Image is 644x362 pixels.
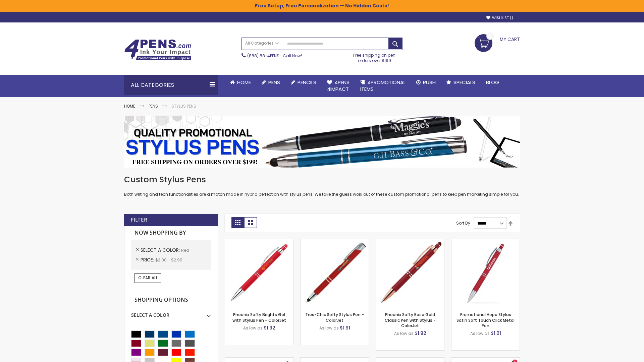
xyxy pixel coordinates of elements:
[124,116,520,168] img: Stylus Pens
[451,239,520,244] a: Promotional Hope Stylus Satin Soft Touch Click Metal Pen-Red
[327,79,350,93] span: 4Pens 4impact
[256,75,285,90] a: Pens
[124,75,218,95] div: All Categories
[149,103,158,109] a: Pens
[124,103,135,109] a: Home
[394,330,414,336] span: As low as
[298,79,316,86] span: Pencils
[285,75,322,90] a: Pencils
[131,307,211,318] div: Select A Color
[319,325,339,331] span: As low as
[232,312,286,323] a: Phoenix Softy Brights Gel with Stylus Pen - ColorJet
[243,325,263,331] span: As low as
[247,53,302,59] span: - Call Now!
[453,79,475,86] span: Specials
[225,239,293,307] img: Phoenix Softy Brights Gel with Stylus Pen - ColorJet-Red
[340,324,350,331] span: $1.91
[385,312,436,328] a: Phoenix Softy Rose Gold Classic Pen with Stylus - ColorJet
[360,79,406,93] span: 4PROMOTIONAL ITEMS
[181,247,189,253] span: Red
[124,174,520,185] h1: Custom Stylus Pens
[131,293,211,307] strong: Shopping Options
[491,330,501,337] span: $1.01
[155,257,182,263] span: $2.00 - $2.99
[486,15,513,20] a: Wishlist
[225,75,256,90] a: Home
[457,312,515,328] a: Promotional Hope Stylus Satin Soft Touch Click Metal Pen
[470,330,490,336] span: As low as
[242,38,282,49] a: All Categories
[376,239,444,307] img: Phoenix Softy Rose Gold Classic Pen with Stylus - ColorJet-Red
[237,79,251,86] span: Home
[131,216,147,224] strong: Filter
[141,247,181,253] span: Select A Color
[355,75,411,97] a: 4PROMOTIONALITEMS
[423,79,436,86] span: Rush
[268,79,280,86] span: Pens
[441,75,481,90] a: Specials
[141,256,155,263] span: Price
[481,75,504,90] a: Blog
[245,41,279,46] span: All Categories
[124,174,520,197] div: Both writing and tech functionalities are a match made in hybrid perfection with stylus pens. We ...
[486,79,499,86] span: Blog
[131,226,211,240] strong: Now Shopping by
[135,273,161,283] a: Clear All
[305,312,364,323] a: Tres-Chic Softy Stylus Pen - ColorJet
[451,239,520,307] img: Promotional Hope Stylus Satin Soft Touch Click Metal Pen-Red
[225,239,293,244] a: Phoenix Softy Brights Gel with Stylus Pen - ColorJet-Red
[301,239,369,307] img: Tres-Chic Softy Stylus Pen - ColorJet-Red
[346,50,403,63] div: Free shipping on pen orders over $199
[247,53,279,59] a: (888) 88-4PENS
[301,239,369,244] a: Tres-Chic Softy Stylus Pen - ColorJet-Red
[124,39,191,61] img: 4Pens Custom Pens and Promotional Products
[376,239,444,244] a: Phoenix Softy Rose Gold Classic Pen with Stylus - ColorJet-Red
[171,103,196,109] strong: Stylus Pens
[138,275,158,281] span: Clear All
[415,330,426,337] span: $1.92
[231,217,244,228] strong: Grid
[456,220,470,226] label: Sort By
[264,324,275,331] span: $1.92
[411,75,441,90] a: Rush
[322,75,355,97] a: 4Pens4impact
